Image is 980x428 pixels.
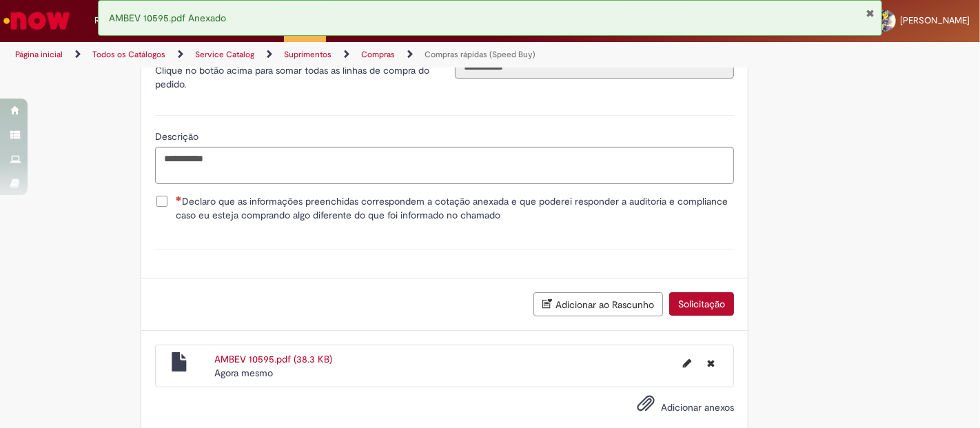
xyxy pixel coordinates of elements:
textarea: Descrição [155,147,734,183]
span: Requisições [94,14,143,28]
a: AMBEV 10595.pdf (38.3 KB) [214,353,332,365]
button: Adicionar anexos [633,391,658,422]
input: Valor Total (REAL) [455,55,734,79]
span: AMBEV 10595.pdf Anexado [109,12,226,24]
button: Fechar Notificação [866,8,875,19]
button: Editar nome de arquivo AMBEV 10595.pdf [675,352,700,374]
a: Compras [361,49,395,60]
button: Excluir AMBEV 10595.pdf [699,352,723,374]
a: Todos os Catálogos [92,49,165,60]
span: Declaro que as informações preenchidas correspondem a cotação anexada e que poderei responder a a... [176,194,734,222]
ul: Trilhas de página [10,42,643,68]
img: ServiceNow [1,7,72,34]
a: Suprimentos [284,49,331,60]
span: Adicionar anexos [661,401,734,414]
button: Solicitação [669,292,734,316]
a: Página inicial [15,49,63,60]
button: Adicionar ao Rascunho [533,292,663,316]
a: Service Catalog [195,49,254,60]
span: Descrição [155,130,201,143]
span: Agora mesmo [214,367,273,379]
span: [PERSON_NAME] [900,14,970,26]
a: Compras rápidas (Speed Buy) [425,49,535,60]
time: 27/08/2025 17:13:07 [214,367,273,379]
span: Necessários [176,196,182,201]
p: Clique no botão acima para somar todas as linhas de compra do pedido. [155,63,434,91]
